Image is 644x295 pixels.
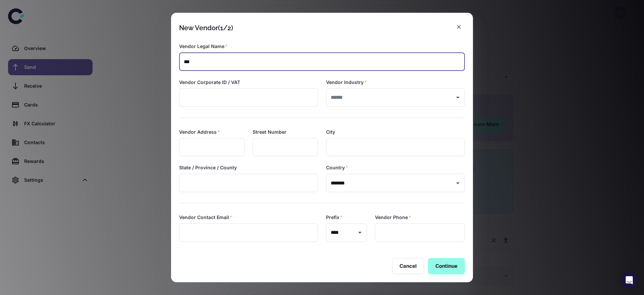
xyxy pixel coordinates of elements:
[392,258,424,274] button: Cancel
[179,79,240,86] label: Vendor Corporate ID / VAT
[326,79,367,86] label: Vendor Industry
[179,129,220,135] label: Vendor Address
[179,43,228,50] label: Vendor Legal Name
[355,228,365,237] button: Open
[326,129,335,135] label: City
[375,214,411,221] label: Vendor Phone
[179,214,232,221] label: Vendor Contact Email
[453,178,463,188] button: Open
[253,129,286,135] label: Street Number
[326,164,348,171] label: Country
[453,93,463,102] button: Open
[428,258,465,274] button: Continue
[621,272,637,288] div: Open Intercom Messenger
[179,164,237,171] label: State / Province / County
[179,24,233,32] div: New Vendor (1/2)
[326,214,343,221] label: Prefix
